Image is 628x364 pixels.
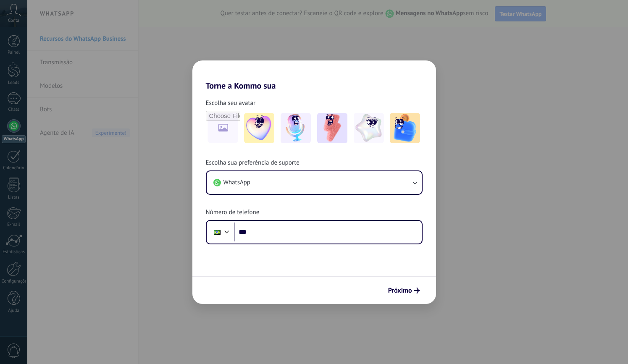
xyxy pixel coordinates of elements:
[206,159,300,167] span: Escolha sua preferência de suporte
[209,223,225,241] div: Brazil: + 55
[384,283,423,298] button: Próximo
[281,113,311,143] img: -2.jpeg
[206,99,256,107] span: Escolha seu avatar
[223,178,250,187] span: WhatsApp
[390,113,420,143] img: -5.jpeg
[207,171,422,194] button: WhatsApp
[192,60,436,91] h2: Torne a Kommo sua
[206,208,260,217] span: Número de telefone
[244,113,274,143] img: -1.jpeg
[354,113,384,143] img: -4.jpeg
[317,113,347,143] img: -3.jpeg
[388,288,412,293] span: Próximo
